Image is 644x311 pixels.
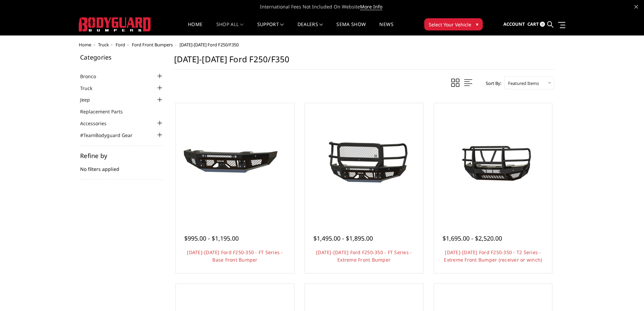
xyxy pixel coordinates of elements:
[313,234,373,242] span: $1,495.00 - $1,895.00
[187,249,283,263] a: [DATE]-[DATE] Ford F250-350 - FT Series - Base Front Bumper
[79,17,151,31] img: BODYGUARD BUMPERS
[527,15,545,34] a: Cart 0
[184,234,239,242] span: $995.00 - $1,195.00
[476,21,478,28] span: ▾
[424,18,483,30] button: Select Your Vehicle
[379,22,393,35] a: News
[257,22,284,35] a: Support
[307,105,422,220] a: 2023-2026 Ford F250-350 - FT Series - Extreme Front Bumper 2023-2026 Ford F250-350 - FT Series - ...
[216,22,244,35] a: shop all
[174,54,554,70] h1: [DATE]-[DATE] Ford F250/F350
[80,73,104,80] a: Bronco
[80,132,141,139] a: #TeamBodyguard Gear
[336,22,366,35] a: SEMA Show
[443,234,502,242] span: $1,695.00 - $2,520.00
[316,249,412,263] a: [DATE]-[DATE] Ford F250-350 - FT Series - Extreme Front Bumper
[436,105,551,220] a: 2023-2026 Ford F250-350 - T2 Series - Extreme Front Bumper (receiver or winch) 2023-2026 Ford F25...
[503,21,525,27] span: Account
[188,22,202,35] a: Home
[503,15,525,34] a: Account
[80,108,131,115] a: Replacement Parts
[444,249,542,263] a: [DATE]-[DATE] Ford F250-350 - T2 Series - Extreme Front Bumper (receiver or winch)
[80,54,164,60] h5: Categories
[132,42,173,48] a: Ford Front Bumpers
[80,153,164,159] h5: Refine by
[177,105,292,220] a: 2023-2025 Ford F250-350 - FT Series - Base Front Bumper
[439,132,547,193] img: 2023-2026 Ford F250-350 - T2 Series - Extreme Front Bumper (receiver or winch)
[80,153,164,180] div: No filters applied
[80,85,101,92] a: Truck
[527,21,539,27] span: Cart
[540,22,545,27] span: 0
[98,42,109,48] a: Truck
[79,42,91,48] a: Home
[482,78,501,88] label: Sort By:
[80,120,115,127] a: Accessories
[297,22,323,35] a: Dealers
[116,42,125,48] a: Ford
[180,42,239,48] span: [DATE]-[DATE] Ford F250/F350
[80,96,98,103] a: Jeep
[429,21,471,28] span: Select Your Vehicle
[360,3,382,10] a: More Info
[181,137,289,188] img: 2023-2025 Ford F250-350 - FT Series - Base Front Bumper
